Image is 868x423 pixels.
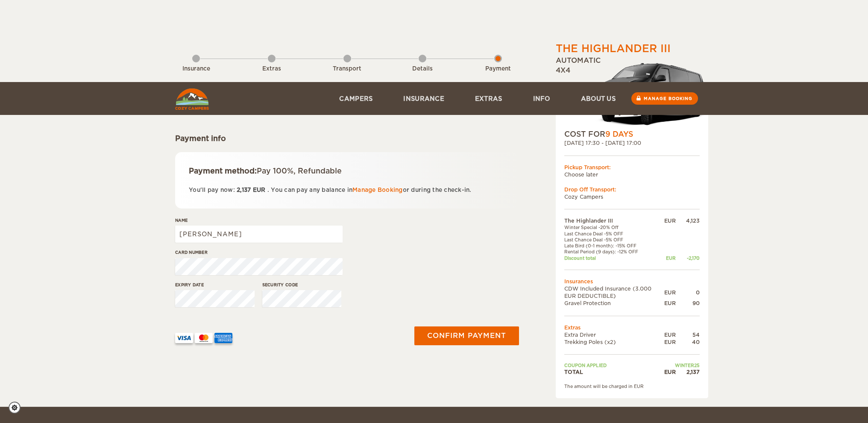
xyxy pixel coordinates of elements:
td: The Highlander III [564,217,664,224]
img: stor-langur-4.png [590,59,708,129]
label: Expiry date [175,282,255,288]
td: Winter Special -20% Off [564,224,664,230]
div: 4,123 [676,217,700,224]
div: Pickup Transport: [564,164,700,171]
div: Insurance [173,65,220,73]
div: Details [399,65,446,73]
div: EUR [664,338,676,346]
td: Late Bird (0-1 month): -15% OFF [564,243,664,249]
a: Campers [324,82,388,115]
div: 54 [676,331,700,338]
div: EUR [664,255,676,261]
td: Gravel Protection [564,300,664,307]
td: Last Chance Deal -5% OFF [564,237,664,243]
div: Payment method: [189,166,505,176]
button: Confirm payment [414,326,519,345]
td: Choose later [564,171,700,178]
label: Card number [175,249,343,256]
div: EUR [664,217,676,224]
div: 40 [676,338,700,346]
label: Security code [262,282,342,288]
div: Automatic 4x4 [556,56,708,129]
img: mastercard [195,333,213,343]
div: -2,170 [676,255,700,261]
td: Trekking Poles (x2) [564,338,664,346]
img: Cozy Campers [175,88,209,110]
div: Extras [248,65,295,73]
a: Manage booking [631,92,698,105]
td: WINTER25 [664,362,700,368]
a: Manage Booking [352,187,403,193]
span: 2,137 [237,187,251,193]
td: Insurances [564,278,700,285]
div: Drop Off Transport: [564,186,700,193]
a: Insurance [388,82,460,115]
td: Discount total [564,255,664,261]
td: Extra Driver [564,331,664,338]
div: 0 [676,289,700,296]
div: EUR [664,331,676,338]
a: About us [566,82,631,115]
td: Last Chance Deal -5% OFF [564,231,664,237]
div: 2,137 [676,368,700,376]
img: VISA [175,333,193,343]
td: CDW Included Insurance (3.000 EUR DEDUCTIBLE) [564,285,664,300]
label: Name [175,217,343,223]
div: EUR [664,289,676,296]
div: COST FOR [564,129,700,139]
a: Info [518,82,566,115]
span: Pay 100%, Refundable [257,167,342,175]
a: Extras [460,82,518,115]
div: Transport [324,65,371,73]
div: 90 [676,300,700,307]
td: TOTAL [564,368,664,376]
div: The Highlander III [556,41,671,56]
span: EUR [253,187,266,193]
span: 9 Days [605,130,633,138]
div: [DATE] 17:30 - [DATE] 17:00 [564,139,700,147]
div: The amount will be charged in EUR [564,383,700,389]
td: Rental Period (9 days): -12% OFF [564,249,664,255]
div: Payment info [175,133,519,144]
div: EUR [664,300,676,307]
div: EUR [664,368,676,376]
td: Extras [564,324,700,331]
div: Payment [475,65,522,73]
a: Cookie settings [9,402,26,414]
p: You'll pay now: . You can pay any balance in or during the check-in. [189,185,505,195]
td: Coupon applied [564,362,664,368]
td: Cozy Campers [564,193,700,200]
img: AMEX [214,333,232,343]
